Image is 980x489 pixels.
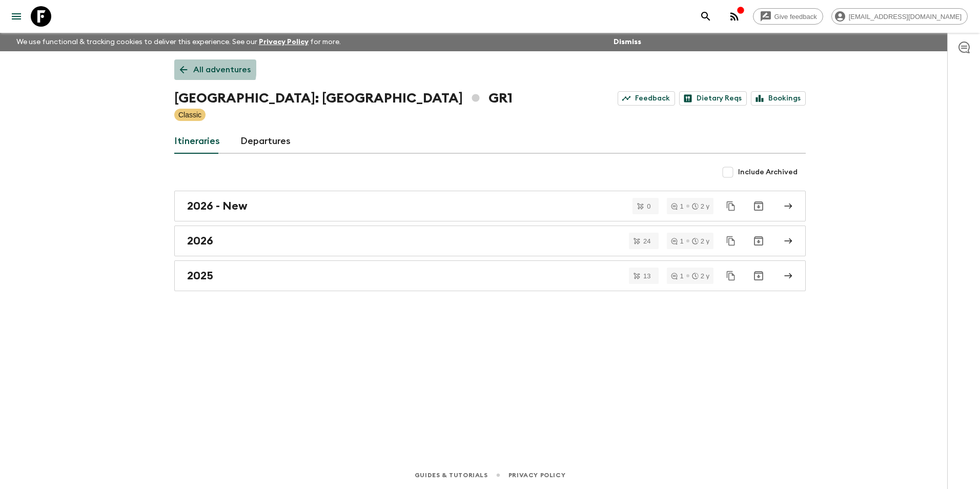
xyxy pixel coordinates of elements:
a: 2026 [174,226,806,256]
h1: [GEOGRAPHIC_DATA]: [GEOGRAPHIC_DATA] GR1 [174,88,513,109]
h2: 2026 [187,234,213,248]
div: 2 y [692,273,709,279]
span: Give feedback [769,13,823,21]
button: search adventures [696,6,716,27]
div: 2 y [692,238,709,244]
a: Feedback [618,91,675,106]
a: Privacy Policy [259,38,309,46]
h2: 2026 - New [187,199,248,213]
span: Include Archived [738,167,798,177]
button: menu [6,6,27,27]
p: Classic [178,110,201,120]
a: Dietary Reqs [679,91,747,106]
a: Departures [240,129,291,154]
button: Dismiss [611,35,644,49]
p: We use functional & tracking cookies to deliver this experience. See our for more. [12,33,345,51]
span: 13 [637,273,657,279]
button: Archive [748,266,769,286]
a: All adventures [174,59,256,80]
span: 24 [637,238,657,244]
a: Itineraries [174,129,220,154]
button: Duplicate [722,232,740,250]
button: Duplicate [722,267,740,285]
span: 0 [641,203,657,210]
a: 2026 - New [174,191,806,221]
a: Give feedback [753,8,823,25]
div: [EMAIL_ADDRESS][DOMAIN_NAME] [831,8,968,25]
button: Archive [748,231,769,251]
div: 2 y [692,203,709,210]
span: [EMAIL_ADDRESS][DOMAIN_NAME] [843,13,967,21]
div: 1 [671,203,683,210]
p: All adventures [193,64,251,76]
button: Archive [748,196,769,216]
a: Privacy Policy [508,470,565,481]
div: 1 [671,273,683,279]
h2: 2025 [187,269,213,282]
button: Duplicate [722,197,740,215]
a: Guides & Tutorials [415,470,488,481]
a: Bookings [751,91,806,106]
div: 1 [671,238,683,244]
a: 2025 [174,260,806,291]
